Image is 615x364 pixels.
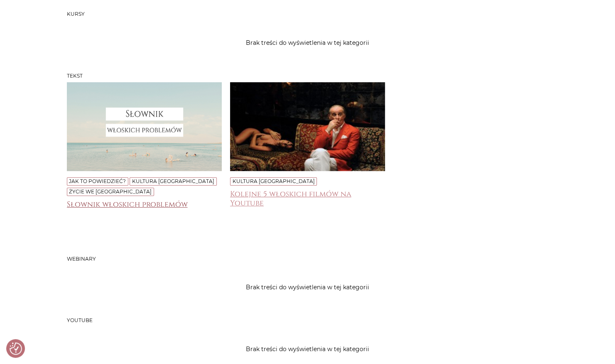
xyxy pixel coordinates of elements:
[67,344,549,354] p: Brak treści do wyświetlenia w tej kategorii
[67,200,222,217] a: Słownik włoskich problemów
[69,178,126,184] a: Jak to powiedzieć?
[67,11,549,17] h3: Kursy
[10,342,22,355] img: Revisit consent button
[69,188,152,195] a: Życie we [GEOGRAPHIC_DATA]
[10,342,22,355] button: Preferencje co do zgód
[67,318,549,323] h3: Youtube
[67,73,549,79] h3: Tekst
[67,256,549,262] h3: Webinary
[233,178,315,184] a: Kultura [GEOGRAPHIC_DATA]
[67,37,549,48] p: Brak treści do wyświetlenia w tej kategorii
[67,282,549,293] p: Brak treści do wyświetlenia w tej kategorii
[230,190,385,206] a: Kolejne 5 włoskich filmów na Youtube
[132,178,214,184] a: Kultura [GEOGRAPHIC_DATA]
